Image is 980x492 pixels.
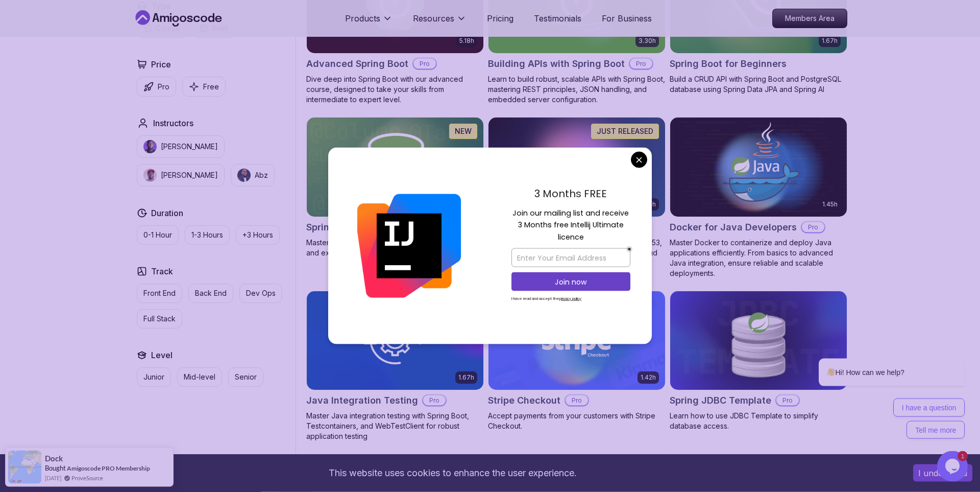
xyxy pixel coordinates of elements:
[306,393,418,408] h2: Java Integration Testing
[143,230,172,240] p: 0-1 Hour
[184,372,215,382] p: Mid-level
[413,12,454,25] p: Resources
[822,200,838,208] p: 1.45h
[423,395,446,406] p: Pro
[776,395,799,406] p: Pro
[203,82,219,92] p: Free
[143,169,157,182] img: instructor img
[488,411,666,431] p: Accept payments from your customers with Stripe Checkout.
[151,207,183,219] h2: Duration
[345,12,380,25] p: Products
[306,220,379,235] h2: Spring Data JPA
[772,9,847,28] a: Members Area
[237,169,251,182] img: instructor img
[670,291,847,432] a: Spring JDBC Template card57mSpring JDBC TemplateProLearn how to use JDBC Template to simplify dat...
[137,309,182,329] button: Full Stack
[488,117,666,268] a: AWS for Developers card2.73hJUST RELEASEDAWS for DevelopersProMaster AWS services like EC2, RDS, ...
[239,284,282,303] button: Dev Ops
[151,58,171,71] h2: Price
[306,238,484,258] p: Master database management, advanced querying, and expert data handling with ease
[670,74,847,95] p: Build a CRUD API with Spring Boot and PostgreSQL database using Spring Data JPA and Spring AI
[191,230,223,240] p: 1-3 Hours
[182,77,226,97] button: Free
[459,37,474,45] p: 5.18h
[195,288,227,298] p: Back End
[670,291,847,390] img: Spring JDBC Template card
[143,140,157,153] img: instructor img
[137,77,176,97] button: Pro
[670,117,847,278] a: Docker for Java Developers card1.45hDocker for Java DevelopersProMaster Docker to containerize an...
[8,451,41,484] img: provesource social proof notification image
[307,291,483,390] img: Java Integration Testing card
[143,288,176,298] p: Front End
[185,225,230,245] button: 1-3 Hours
[641,373,656,382] p: 1.42h
[670,393,771,408] h2: Spring JDBC Template
[670,411,847,431] p: Learn how to use JDBC Template to simplify database access.
[67,464,150,472] a: Amigoscode PRO Membership
[151,265,173,277] h2: Track
[45,474,61,482] span: [DATE]
[534,12,581,25] p: Testimonials
[228,367,263,387] button: Senior
[913,464,972,482] button: Accept cookies
[307,118,483,217] img: Spring Data JPA card
[670,57,787,71] h2: Spring Boot for Beginners
[137,225,179,245] button: 0-1 Hour
[143,314,176,324] p: Full Stack
[306,291,484,442] a: Java Integration Testing card1.67hNEWJava Integration TestingProMaster Java integration testing w...
[488,57,625,71] h2: Building APIs with Spring Boot
[602,12,652,25] a: For Business
[670,238,847,278] p: Master Docker to containerize and deploy Java applications efficiently. From basics to advanced J...
[566,395,588,406] p: Pro
[670,118,847,217] img: Docker for Java Developers card
[231,164,275,186] button: instructor imgAbz
[8,462,898,484] div: This website uses cookies to enhance the user experience.
[306,74,484,105] p: Dive deep into Spring Boot with our advanced course, designed to take your skills from intermedia...
[413,59,436,69] p: Pro
[45,454,63,463] span: Dock
[158,82,169,92] p: Pro
[153,117,193,129] h2: Instructors
[137,164,225,186] button: instructor img[PERSON_NAME]
[137,284,182,303] button: Front End
[630,59,652,69] p: Pro
[822,37,838,45] p: 1.67h
[306,57,408,71] h2: Advanced Spring Boot
[161,142,218,152] p: [PERSON_NAME]
[188,284,233,303] button: Back End
[236,225,280,245] button: +3 Hours
[177,367,222,387] button: Mid-level
[458,373,474,382] p: 1.67h
[255,170,268,180] p: Abz
[306,411,484,441] p: Master Java integration testing with Spring Boot, Testcontainers, and WebTestClient for robust ap...
[802,222,824,232] p: Pro
[487,12,513,25] a: Pricing
[137,135,225,158] button: instructor img[PERSON_NAME]
[345,12,393,33] button: Products
[670,220,797,235] h2: Docker for Java Developers
[455,126,472,136] p: NEW
[306,117,484,258] a: Spring Data JPA card6.65hNEWSpring Data JPAProMaster database management, advanced querying, and ...
[639,37,656,45] p: 3.30h
[488,393,560,408] h2: Stripe Checkout
[151,349,173,361] h2: Level
[161,170,218,180] p: [PERSON_NAME]
[413,12,467,33] button: Resources
[786,278,970,446] iframe: chat widget
[137,367,171,387] button: Junior
[488,118,665,217] img: AWS for Developers card
[937,451,970,482] iframe: chat widget
[242,230,273,240] p: +3 Hours
[45,464,66,472] span: Bought
[488,74,666,105] p: Learn to build robust, scalable APIs with Spring Boot, mastering REST principles, JSON handling, ...
[235,372,257,382] p: Senior
[71,474,103,482] a: ProveSource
